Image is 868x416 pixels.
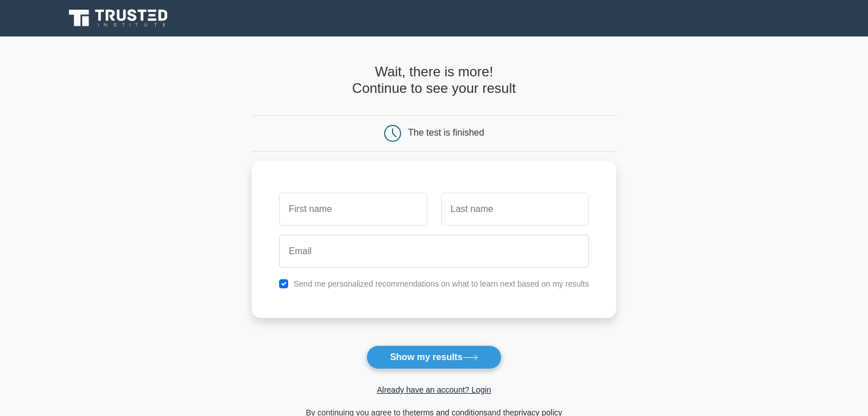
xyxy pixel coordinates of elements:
[441,193,589,226] input: Last name
[366,345,501,369] button: Show my results
[252,64,616,97] h4: Wait, there is more! Continue to see your result
[293,279,589,288] label: Send me personalized recommendations on what to learn next based on my results
[377,385,491,394] a: Already have an account? Login
[279,193,427,226] input: First name
[408,128,484,137] div: The test is finished
[279,235,589,268] input: Email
